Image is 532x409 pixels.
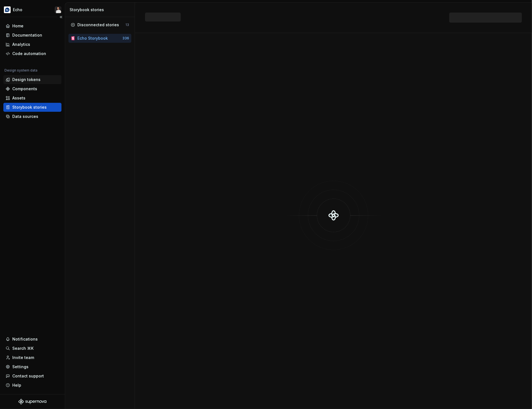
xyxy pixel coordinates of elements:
[3,103,61,112] a: Storybook stories
[122,36,129,41] div: 336
[125,23,129,27] div: 13
[12,114,38,119] div: Data sources
[3,353,61,362] a: Invite team
[12,336,38,342] div: Notifications
[12,23,23,29] div: Home
[3,362,61,371] a: Settings
[3,381,61,390] button: Help
[3,94,61,103] a: Assets
[12,42,30,47] div: Analytics
[13,7,22,13] div: Echo
[12,77,41,82] div: Design tokens
[12,51,46,56] div: Code automation
[3,49,61,58] a: Code automation
[3,22,61,30] a: Home
[77,35,108,41] div: Echo Storybook
[68,34,131,43] a: Echo Storybook336
[18,399,46,405] svg: Supernova Logo
[57,13,65,21] button: Collapse sidebar
[3,31,61,40] a: Documentation
[12,364,28,370] div: Settings
[12,382,21,388] div: Help
[4,68,37,73] div: Design system data
[12,86,37,92] div: Components
[55,6,61,13] img: Ben Alexander
[12,95,25,101] div: Assets
[12,355,34,360] div: Invite team
[68,20,131,29] a: Disconnected stories13
[3,372,61,381] button: Contact support
[1,4,64,16] button: EchoBen Alexander
[3,84,61,93] a: Components
[4,6,11,13] img: d177ba8e-e3fd-4a4c-acd4-2f63079db987.png
[12,104,47,110] div: Storybook stories
[3,335,61,344] button: Notifications
[3,75,61,84] a: Design tokens
[3,112,61,121] a: Data sources
[12,32,42,38] div: Documentation
[77,22,119,28] div: Disconnected stories
[3,40,61,49] a: Analytics
[3,344,61,353] button: Search ⌘K
[12,346,34,351] div: Search ⌘K
[12,373,44,379] div: Contact support
[70,7,132,13] div: Storybook stories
